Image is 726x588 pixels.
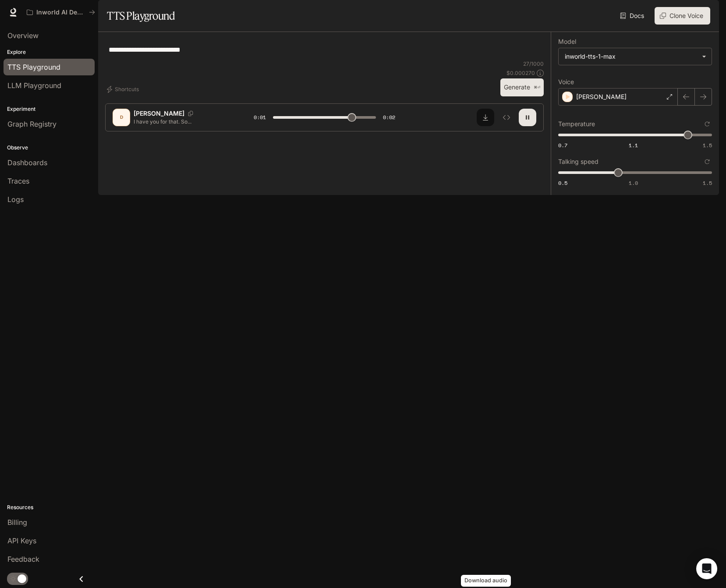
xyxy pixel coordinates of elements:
a: Docs [618,7,648,25]
div: D [114,110,128,124]
div: Open Intercom Messenger [696,558,717,579]
p: Temperature [558,121,595,127]
span: 1.1 [629,142,638,149]
button: Reset to default [702,157,712,166]
button: Generate⌘⏎ [500,78,544,96]
h1: TTS Playground [107,7,175,25]
div: inworld-tts-1-max [559,48,712,65]
button: Inspect [498,109,515,126]
span: 0.5 [558,179,567,187]
button: All workspaces [23,4,99,21]
p: Inworld AI Demos [36,9,85,16]
p: ⌘⏎ [534,85,540,90]
button: Download audio [477,109,494,126]
button: Shortcuts [105,82,142,96]
p: [PERSON_NAME] [576,92,627,101]
span: 0.7 [558,142,567,149]
p: Talking speed [558,159,599,165]
span: 0:01 [254,113,266,122]
p: $ 0.000270 [506,69,535,77]
span: 1.5 [703,179,712,187]
p: Model [558,39,576,45]
button: Clone Voice [655,7,710,25]
button: Reset to default [702,119,712,129]
span: 0:02 [383,113,395,122]
span: 1.5 [703,142,712,149]
span: 1.0 [629,179,638,187]
p: [PERSON_NAME] [134,109,184,118]
p: 27 / 1000 [523,60,544,67]
div: Download audio [461,575,511,587]
p: Voice [558,79,574,85]
p: I have you for that. So... [134,118,233,125]
button: Copy Voice ID [184,111,197,116]
div: inworld-tts-1-max [565,52,698,61]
